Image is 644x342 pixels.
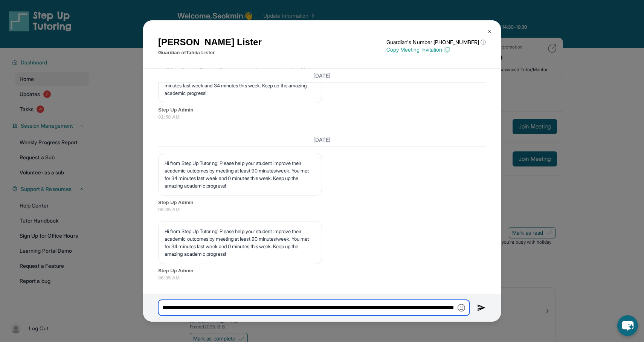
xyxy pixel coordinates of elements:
span: Step Up Admin [158,199,486,206]
img: Copy Icon [444,46,450,53]
img: Send icon [477,303,486,312]
button: chat-button [617,315,638,336]
h3: [DATE] [158,136,486,144]
span: 06:35 AM [158,274,486,282]
p: Guardian's Number: [PHONE_NUMBER] [386,38,486,46]
p: Hi from Step Up Tutoring! Please help your student improve their academic outcomes by meeting at ... [165,159,316,189]
span: ⓘ [481,38,486,46]
p: Copy Meeting Invitation [386,46,486,53]
p: Hi from Step Up Tutoring! Please help your student improve their academic outcomes by meeting at ... [165,227,316,258]
span: 01:58 AM [158,113,486,121]
h3: [DATE] [158,72,486,79]
img: Emoji [458,304,465,311]
h1: [PERSON_NAME] Lister [158,35,262,49]
p: Guardian of Tahlia Lister [158,49,262,56]
span: 06:35 AM [158,206,486,214]
span: Step Up Admin [158,267,486,275]
img: Close Icon [487,29,493,35]
span: Step Up Admin [158,106,486,114]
